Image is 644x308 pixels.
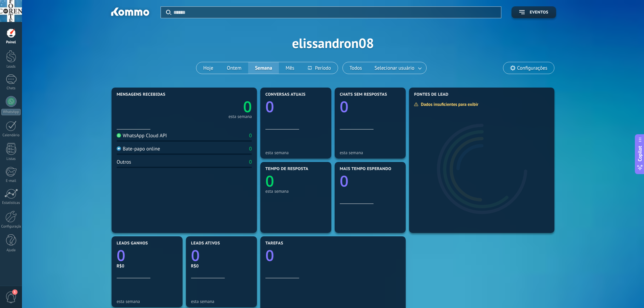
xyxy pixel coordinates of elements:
[1,157,21,161] div: Listas
[191,245,252,266] a: 0
[1,109,21,115] div: WhatsApp
[265,150,326,155] div: esta semana
[517,65,547,71] span: Configurações
[184,96,252,117] a: 0
[117,146,160,152] div: Bate-papo online
[191,241,220,246] span: Leads ativos
[265,245,274,266] text: 0
[637,146,643,161] span: Copilot
[249,159,252,165] div: 0
[117,159,131,165] div: Outros
[1,65,21,69] div: Leads
[196,62,220,74] button: Hoje
[1,40,21,45] div: Painel
[191,245,200,266] text: 0
[340,92,387,97] span: Chats sem respostas
[265,189,326,194] div: esta semana
[301,62,338,74] button: Período
[117,263,177,269] div: R$0
[265,167,308,171] span: Tempo de resposta
[340,171,349,191] text: 0
[243,96,252,117] text: 0
[117,92,165,97] span: Mensagens recebidas
[511,6,556,18] button: Eventos
[229,115,252,118] div: esta semana
[248,62,279,74] button: Semana
[1,133,21,138] div: Calendário
[1,224,21,229] div: Configurações
[414,92,449,97] span: Fontes de lead
[249,133,252,139] div: 0
[117,241,148,246] span: Leads ganhos
[1,201,21,205] div: Estatísticas
[220,62,248,74] button: Ontem
[265,245,401,266] a: 0
[265,171,274,191] text: 0
[340,167,391,171] span: Mais tempo esperando
[265,92,306,97] span: Conversas atuais
[117,146,121,151] img: Bate-papo online
[414,101,483,107] div: Dados insuficientes para exibir
[265,96,274,117] text: 0
[1,248,21,253] div: Ajuda
[12,289,18,295] span: 1
[343,62,369,74] button: Todos
[117,245,177,266] a: 0
[249,146,252,152] div: 0
[265,241,283,246] span: Tarefas
[1,179,21,183] div: E-mail
[191,299,252,304] div: esta semana
[369,62,426,74] button: Selecionar usuário
[340,96,349,117] text: 0
[1,86,21,91] div: Chats
[117,245,125,266] text: 0
[373,64,416,73] span: Selecionar usuário
[340,150,401,155] div: esta semana
[117,133,167,139] div: WhatsApp Cloud API
[530,10,548,15] span: Eventos
[279,62,301,74] button: Mês
[191,263,252,269] div: R$0
[117,299,177,304] div: esta semana
[117,133,121,138] img: WhatsApp Cloud API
